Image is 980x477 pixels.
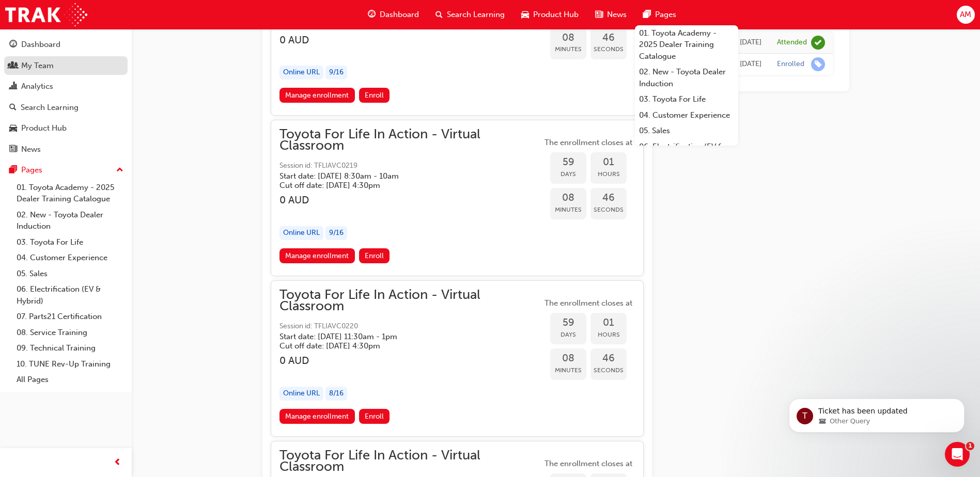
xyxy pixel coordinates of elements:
span: The enrollment closes at [542,297,635,309]
span: up-icon [116,164,123,177]
div: Online URL [279,226,323,240]
a: 02. New - Toyota Dealer Induction [12,207,128,234]
a: All Pages [12,372,128,388]
span: 46 [590,192,627,204]
span: Hours [590,329,627,341]
a: Manage enrollment [279,248,355,263]
a: news-iconNews [587,4,635,25]
div: Attended [777,38,807,47]
a: 04. Customer Experience [635,107,738,123]
span: Seconds [590,364,627,376]
a: 02. New - Toyota Dealer Induction [635,64,738,91]
h5: Start date: [DATE] 11:30am - 1pm [279,332,525,341]
div: 9 / 16 [325,66,347,79]
span: Hours [590,168,627,180]
span: News [607,9,627,21]
a: search-iconSearch Learning [427,4,513,25]
button: Toyota For Life In Action - Virtual ClassroomSession id: TFLIAVC0220Start date: [DATE] 11:30am - ... [279,289,635,428]
span: Minutes [550,364,586,376]
span: search-icon [435,8,443,21]
h3: 0 AUD [279,34,542,46]
span: Seconds [590,204,627,216]
button: Pages [4,161,128,180]
span: 46 [590,32,627,44]
span: search-icon [9,103,17,113]
a: Trak [5,3,87,26]
span: Dashboard [380,9,419,21]
div: Pages [21,164,42,176]
a: 08. Service Training [12,325,128,341]
span: 01 [590,317,627,329]
a: car-iconProduct Hub [513,4,587,25]
span: Session id: TFLIAVC0219 [279,160,542,172]
a: Analytics [4,77,128,96]
div: Analytics [21,81,53,92]
span: Product Hub [533,9,579,21]
a: 01. Toyota Academy - 2025 Dealer Training Catalogue [635,25,738,65]
a: 03. Toyota For Life [635,91,738,107]
a: 06. Electrification (EV & Hybrid) [12,281,128,309]
span: car-icon [9,124,17,133]
span: The enrollment closes at [542,458,635,470]
div: My Team [21,60,54,72]
span: pages-icon [9,166,17,175]
span: Enroll [365,91,384,100]
div: 8 / 16 [325,387,347,401]
span: 08 [550,32,586,44]
a: pages-iconPages [635,4,685,25]
span: Days [550,329,586,341]
a: 05. Sales [635,123,738,139]
a: 03. Toyota For Life [12,234,128,250]
span: guage-icon [9,40,17,50]
span: Session id: TFLIAVC0220 [279,321,542,332]
iframe: Intercom live chat [945,442,970,467]
span: prev-icon [114,456,121,469]
div: Tue May 10 2022 23:30:00 GMT+0930 (Australian Central Standard Time) [740,37,761,49]
h3: 0 AUD [279,194,542,206]
a: guage-iconDashboard [360,4,427,25]
span: 59 [550,156,586,168]
h5: Cut off date: [DATE] 4:30pm [279,181,525,190]
button: DashboardMy TeamAnalyticsSearch LearningProduct HubNews [4,33,128,161]
div: Enrolled [777,59,804,69]
span: The enrollment closes at [542,137,635,149]
button: Enroll [359,248,390,263]
div: Online URL [279,387,323,401]
span: 1 [966,442,974,450]
a: 01. Toyota Academy - 2025 Dealer Training Catalogue [12,180,128,207]
span: 01 [590,156,627,168]
a: News [4,140,128,159]
span: Minutes [550,43,586,55]
span: chart-icon [9,82,17,91]
span: Days [550,168,586,180]
h5: Cut off date: [DATE] 4:30pm [279,341,525,351]
a: Dashboard [4,35,128,54]
span: news-icon [9,145,17,154]
span: AM [960,9,971,21]
a: 06. Electrification (EV & Hybrid) [635,139,738,166]
a: 05. Sales [12,266,128,282]
span: Toyota For Life In Action - Virtual Classroom [279,289,542,312]
span: car-icon [521,8,529,21]
button: Enroll [359,409,390,424]
span: learningRecordVerb_ENROLL-icon [811,57,825,71]
div: Search Learning [21,102,79,114]
span: Toyota For Life In Action - Virtual Classroom [279,450,542,473]
div: Mon Mar 28 2022 00:30:00 GMT+1030 (Australian Central Daylight Time) [740,58,761,70]
span: 08 [550,192,586,204]
a: 07. Parts21 Certification [12,309,128,325]
a: Manage enrollment [279,88,355,103]
span: Enroll [365,251,384,260]
span: news-icon [595,8,603,21]
span: Pages [655,9,676,21]
span: learningRecordVerb_ATTEND-icon [811,36,825,50]
h3: 0 AUD [279,355,542,367]
h5: Start date: [DATE] 8:30am - 10am [279,171,525,181]
span: Seconds [590,43,627,55]
a: Product Hub [4,119,128,138]
span: 08 [550,353,586,364]
span: Search Learning [447,9,505,21]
